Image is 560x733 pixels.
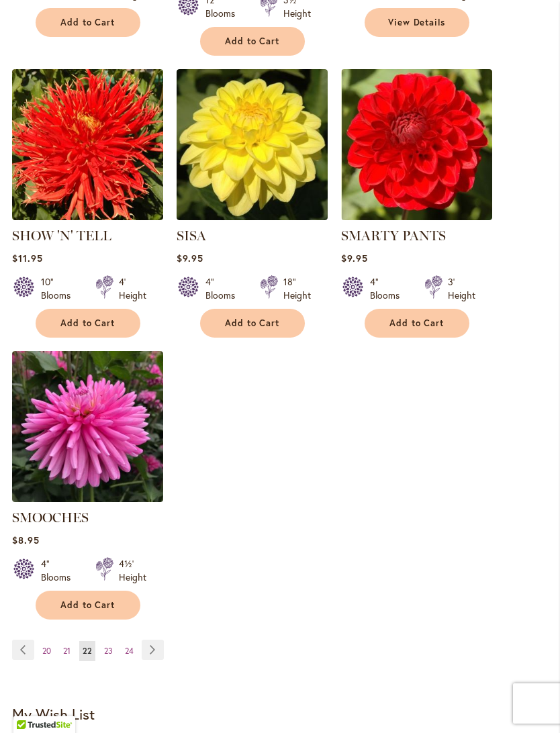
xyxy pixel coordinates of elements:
div: 4' Height [119,275,146,302]
a: 21 [60,641,74,661]
a: View Details [365,8,469,37]
div: 4" Blooms [205,275,244,302]
a: SISA [177,228,206,244]
a: SHOW 'N' TELL [12,228,111,244]
div: 4" Blooms [41,557,79,584]
span: Add to Cart [225,36,280,47]
a: 20 [39,641,54,661]
a: SHOW 'N' TELL [12,210,163,223]
span: 22 [83,646,92,656]
span: View Details [388,17,446,28]
img: SISA [177,69,328,220]
div: 10" Blooms [41,275,79,302]
img: SMOOCHES [12,351,163,502]
img: SMARTY PANTS [341,69,492,220]
a: SISA [177,210,328,223]
a: SMOOCHES [12,492,163,505]
a: SMARTY PANTS [341,210,492,223]
div: 4" Blooms [370,275,408,302]
button: Add to Cart [200,309,305,338]
button: Add to Cart [365,309,469,338]
span: 20 [42,646,51,656]
span: 24 [125,646,134,656]
button: Add to Cart [36,591,140,620]
span: $8.95 [12,534,40,546]
span: Add to Cart [60,17,115,28]
span: Add to Cart [60,599,115,611]
button: Add to Cart [36,8,140,37]
span: 21 [63,646,71,656]
div: 4½' Height [119,557,146,584]
div: 18" Height [283,275,311,302]
iframe: Launch Accessibility Center [10,685,48,723]
a: 23 [101,641,116,661]
span: Add to Cart [225,317,280,329]
div: 3' Height [448,275,475,302]
span: $11.95 [12,252,43,264]
span: Add to Cart [60,317,115,329]
button: Add to Cart [36,309,140,338]
span: Add to Cart [389,317,445,329]
span: $9.95 [177,252,203,264]
a: SMARTY PANTS [341,228,446,244]
a: 24 [122,641,137,661]
strong: My Wish List [12,704,95,724]
a: SMOOCHES [12,509,89,526]
span: 23 [104,646,113,656]
button: Add to Cart [200,27,305,56]
img: SHOW 'N' TELL [12,69,163,220]
span: $9.95 [341,252,368,264]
